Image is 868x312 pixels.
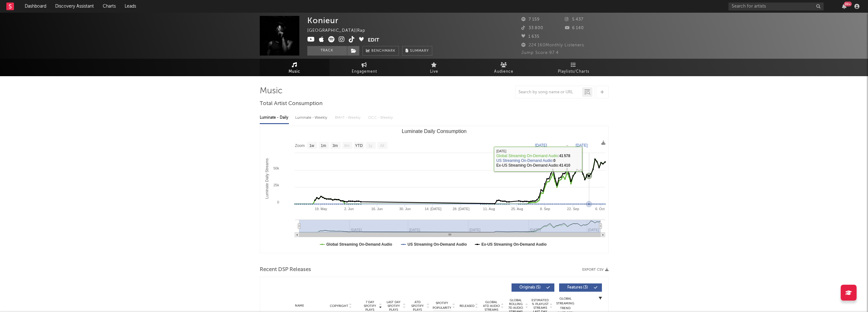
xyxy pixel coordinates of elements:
[565,17,584,22] span: 5 437
[399,59,469,76] a: Live
[279,303,321,308] div: Name
[582,268,609,272] button: Export CSV
[521,35,539,39] span: 1 635
[273,166,279,170] text: 50k
[307,27,373,35] div: [GEOGRAPHIC_DATA] | Rap
[576,143,588,148] text: [DATE]
[326,242,392,247] text: Global Streaming On-Demand Audio
[521,51,559,55] span: Jump Score: 97.4
[408,242,467,247] text: US Streaming On-Demand Audio
[273,183,279,187] text: 25k
[277,200,279,204] text: 0
[295,112,329,123] div: Luminate - Weekly
[362,300,378,312] span: 7 Day Spotify Plays
[362,46,399,56] a: Benchmark
[516,286,545,289] span: Originals ( 5 )
[540,207,550,211] text: 8. Sep
[344,207,354,211] text: 2. Jun
[371,207,382,211] text: 16. Jun
[355,143,362,148] text: YTD
[511,207,523,211] text: 25. Aug
[521,17,540,22] span: 7 159
[521,26,543,30] span: 33 800
[260,266,311,274] span: Recent DSP Releases
[380,143,384,148] text: All
[494,68,513,76] span: Audience
[344,143,349,148] text: 6m
[309,143,314,148] text: 1w
[433,301,451,310] span: Spotify Popularity
[295,143,305,148] text: Zoom
[842,4,846,9] button: 99+
[332,143,338,148] text: 3m
[515,90,582,95] input: Search by song name or URL
[453,207,469,211] text: 28. [DATE]
[371,47,395,55] span: Benchmark
[401,129,467,134] text: Luminate Daily Consumption
[315,207,327,211] text: 19. May
[409,300,426,312] span: ATD Spotify Plays
[728,3,824,10] input: Search for artists
[330,304,348,308] span: Copyright
[307,46,347,56] button: Track
[410,49,429,53] span: Summary
[481,242,546,247] text: Ex-US Streaming On-Demand Audio
[368,143,372,148] text: 1y
[460,304,474,308] span: Released
[483,207,495,211] text: 11. Aug
[352,68,377,76] span: Engagement
[521,43,584,47] span: 224 160 Monthly Listeners
[265,158,269,199] text: Luminate Daily Streams
[844,2,852,6] div: 99 +
[402,46,432,56] button: Summary
[260,112,289,123] div: Luminate - Daily
[563,286,592,289] span: Features ( 3 )
[330,59,399,76] a: Engagement
[368,36,379,44] button: Edit
[430,68,438,76] span: Live
[558,68,589,76] span: Playlists/Charts
[260,59,330,76] a: Music
[535,143,547,148] text: [DATE]
[595,207,604,211] text: 6. Oct
[567,207,579,211] text: 22. Sep
[424,207,441,211] text: 14. [DATE]
[469,59,539,76] a: Audience
[260,100,323,108] span: Total Artist Consumption
[289,68,300,76] span: Music
[565,26,584,30] span: 6 140
[260,126,608,253] svg: Luminate Daily Consumption
[512,283,554,292] button: Originals(5)
[565,143,569,148] text: →
[399,207,410,211] text: 30. Jun
[483,300,500,312] span: Global ATD Audio Streams
[385,300,402,312] span: Last Day Spotify Plays
[321,143,326,148] text: 1m
[307,16,338,25] div: Konieur
[539,59,609,76] a: Playlists/Charts
[559,283,602,292] button: Features(3)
